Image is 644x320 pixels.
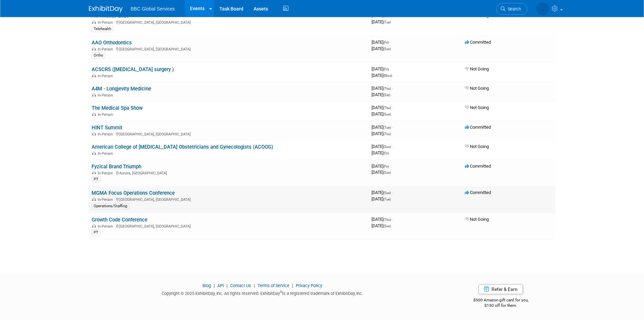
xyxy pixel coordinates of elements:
[92,171,96,174] img: In-Person Event
[372,19,391,24] span: [DATE]
[280,290,282,294] sup: ®
[296,283,322,288] a: Privacy Policy
[372,131,391,136] span: [DATE]
[383,165,389,168] span: (Fri)
[92,47,96,50] img: In-Person Event
[252,283,257,288] span: |
[372,144,393,149] span: [DATE]
[372,46,391,51] span: [DATE]
[383,151,389,155] span: (Fri)
[383,20,391,24] span: (Tue)
[372,73,392,78] span: [DATE]
[372,164,391,169] span: [DATE]
[131,6,175,12] span: BBC Global Services
[92,190,175,196] a: MGMA Focus Operations Conference
[92,26,113,32] div: Telehealth
[465,144,489,149] span: Not Going
[230,283,251,288] a: Contact Us
[92,144,273,150] a: American College of [MEDICAL_DATA] Obstetricians and Gynecologists (ACOOG)
[258,283,289,288] a: Terms of Service
[383,224,391,228] span: (Sun)
[92,20,96,24] img: In-Person Event
[92,19,366,25] div: [GEOGRAPHIC_DATA], [GEOGRAPHIC_DATA]
[98,20,115,25] span: In-Person
[92,197,96,201] img: In-Person Event
[383,41,389,44] span: (Fri)
[392,190,393,195] span: -
[92,66,174,72] a: ACSCRS ([MEDICAL_DATA] surgery )
[383,132,391,136] span: (Thu)
[98,197,115,202] span: In-Person
[92,125,122,131] a: HINT Summit
[98,224,115,229] span: In-Person
[92,86,151,92] a: A4M - Longjevity Medicine
[372,66,391,71] span: [DATE]
[92,203,129,209] div: Operations/Staffing
[92,176,100,183] div: PT
[89,6,123,13] img: ExhibitDay
[446,293,555,308] div: $500 Amazon gift card for you,
[98,47,115,51] span: In-Person
[290,283,295,288] span: |
[202,283,211,288] a: Blog
[372,125,393,130] span: [DATE]
[383,74,392,78] span: (Mon)
[465,66,489,71] span: Not Going
[446,303,555,308] div: $150 off for them.
[372,111,391,116] span: [DATE]
[383,47,391,51] span: (Sun)
[372,150,389,155] span: [DATE]
[465,105,489,110] span: Not Going
[372,86,393,91] span: [DATE]
[465,190,491,195] span: Committed
[92,74,96,77] img: In-Person Event
[225,283,229,288] span: |
[92,217,147,223] a: Growth Code Conference
[92,196,366,202] div: [GEOGRAPHIC_DATA], [GEOGRAPHIC_DATA]
[392,217,393,222] span: -
[89,289,436,297] div: Copyright © 2025 ExhibitDay, Inc. All rights reserved. ExhibitDay is a registered trademark of Ex...
[392,144,393,149] span: -
[92,131,366,136] div: [GEOGRAPHIC_DATA], [GEOGRAPHIC_DATA]
[465,217,489,222] span: Not Going
[478,284,523,294] a: Refer & Earn
[383,87,391,90] span: (Thu)
[465,164,491,169] span: Committed
[92,132,96,135] img: In-Person Event
[372,196,391,201] span: [DATE]
[392,125,393,130] span: -
[383,197,391,201] span: (Tue)
[383,67,389,71] span: (Fri)
[383,191,391,195] span: (Sun)
[372,190,393,195] span: [DATE]
[92,151,96,155] img: In-Person Event
[372,223,391,228] span: [DATE]
[536,2,549,15] img: Nathan Bush
[212,283,216,288] span: |
[390,66,391,71] span: -
[92,164,141,170] a: Fyzical Brand Triumph
[392,86,393,91] span: -
[496,3,527,15] a: Search
[372,92,390,97] span: [DATE]
[92,224,96,228] img: In-Person Event
[92,40,132,46] a: AAO Orthodontics
[98,112,115,117] span: In-Person
[383,93,390,97] span: (Sat)
[217,283,224,288] a: API
[465,40,491,45] span: Committed
[98,74,115,78] span: In-Person
[92,105,143,111] a: The Medical Spa Show
[372,217,393,222] span: [DATE]
[383,106,391,110] span: (Thu)
[92,112,96,116] img: In-Person Event
[98,171,115,175] span: In-Person
[92,93,96,97] img: In-Person Event
[505,6,521,12] span: Search
[372,105,393,110] span: [DATE]
[372,40,391,45] span: [DATE]
[92,230,100,236] div: PT
[390,40,391,45] span: -
[92,46,366,51] div: [GEOGRAPHIC_DATA], [GEOGRAPHIC_DATA]
[372,170,391,175] span: [DATE]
